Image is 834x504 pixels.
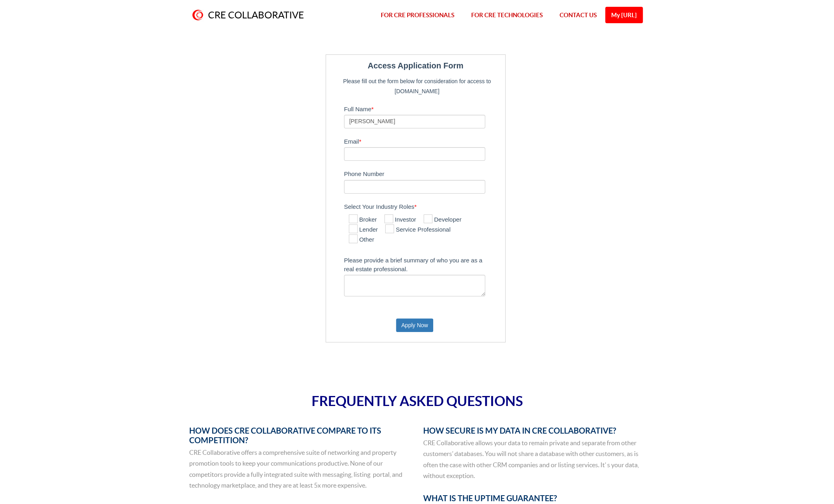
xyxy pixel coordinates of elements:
p: CRE Collaborative offers a comprehensive suite of networking and property promotion tools to keep... [189,447,411,491]
span: FREQUENTLY ASKED QUESTIONS [312,393,523,409]
legend: Access Application Form [330,59,501,72]
label: Service Professional [385,225,450,235]
label: Email [344,134,501,147]
label: Lender [349,225,378,235]
p: Please fill out the form below for consideration for access to [DOMAIN_NAME] [340,76,494,96]
label: Select Your Industry Roles [344,200,501,212]
a: My [URL] [605,7,643,23]
span: HOW SECURE IS MY DATA IN CRE COLLABORATIVE? [423,426,616,435]
label: Other [349,235,374,245]
label: Broker [349,215,377,225]
p: CRE Collaborative allows your data to remain private and separate from other customers’ databases... [423,438,645,482]
label: Developer [424,215,461,225]
label: Phone Number [344,167,501,180]
button: Apply Now [396,318,433,332]
span: HOW DOES CRE COLLABORATIVE COMPARE TO ITS COMPETITION? [189,426,381,445]
label: Investor [384,215,416,225]
span: WHAT IS THE UPTIME GUARANTEE? [423,494,557,503]
label: Full Name [344,102,501,115]
label: Please provide a brief summary of who you are as a real estate professional. [344,253,501,275]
